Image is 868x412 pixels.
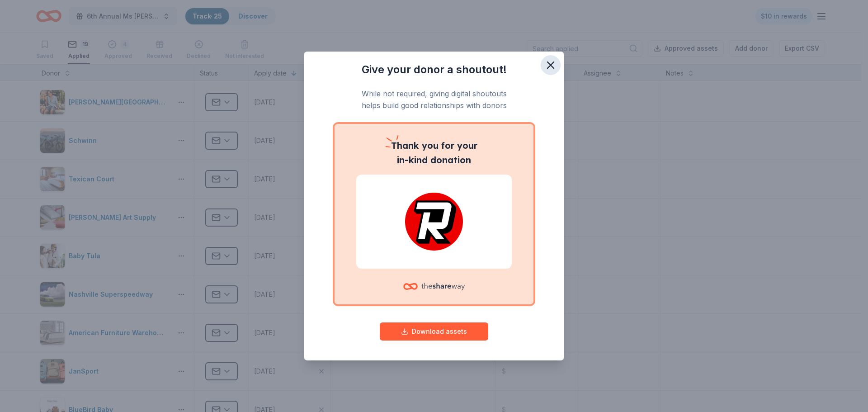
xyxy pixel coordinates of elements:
[391,140,419,151] span: Thank
[322,62,546,77] h3: Give your donor a shoutout!
[367,193,501,251] img: Raceway Car Wash
[380,322,488,341] button: Download assets
[356,138,512,167] p: you for your in-kind donation
[322,88,546,112] p: While not required, giving digital shoutouts helps build good relationships with donors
